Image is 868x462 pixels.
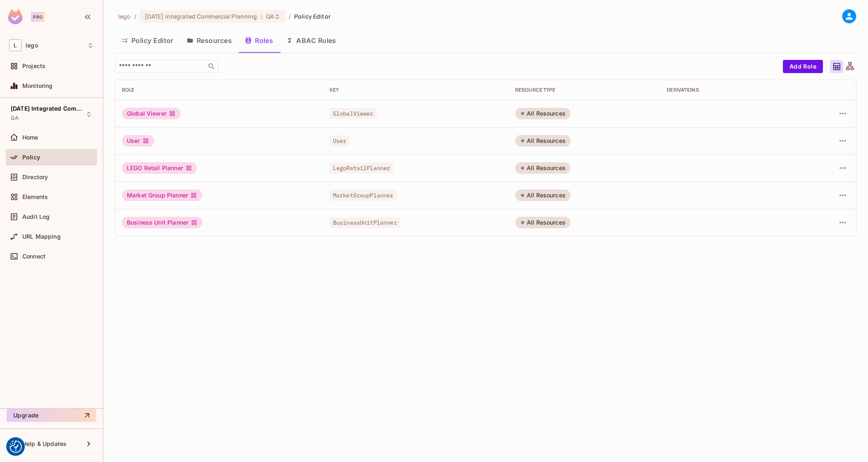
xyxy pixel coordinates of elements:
[515,87,654,93] div: RESOURCE TYPE
[515,217,571,228] div: All Resources
[289,12,291,20] li: /
[122,162,197,174] div: LEGO Retail Planner
[9,39,21,51] span: L
[515,135,571,147] div: All Resources
[22,83,53,89] span: Monitoring
[22,441,67,447] span: Help & Updates
[22,174,48,180] span: Directory
[11,115,19,121] span: QA
[180,30,238,51] button: Resources
[22,213,50,220] span: Audit Log
[22,63,45,69] span: Projects
[330,135,350,146] span: User
[31,12,45,22] div: Pro
[115,30,180,51] button: Policy Editor
[122,108,181,119] div: Global Viewer
[122,217,202,228] div: Business Unit Planner
[280,30,343,51] button: ABAC Rules
[783,60,823,73] button: Add Role
[515,108,571,119] div: All Resources
[11,105,85,112] span: [DATE] Integrated Commercial Planning
[22,134,38,141] span: Home
[330,217,400,228] span: BusinessUnitPlanner
[134,12,136,20] li: /
[145,12,257,20] span: [DATE] Integrated Commercial Planning
[330,87,502,93] div: Key
[667,87,791,93] div: Derivations
[515,190,571,201] div: All Resources
[22,194,48,200] span: Elements
[8,9,23,24] img: SReyMgAAAABJRU5ErkJggg==
[515,162,571,174] div: All Resources
[330,163,394,173] span: LegoRetailPlanner
[238,30,280,51] button: Roles
[330,190,397,201] span: MarketGroupPlanner
[266,12,274,20] span: QA
[118,12,131,20] span: the active workspace
[260,13,263,20] span: :
[22,154,40,161] span: Policy
[7,409,96,422] button: Upgrade
[330,108,377,119] span: GlobalViewer
[22,233,61,240] span: URL Mapping
[122,135,154,147] div: User
[10,441,22,453] img: Revisit consent button
[122,87,316,93] div: Role
[294,12,331,20] span: Policy Editor
[122,190,202,201] div: Market Group Planner
[26,42,38,49] span: Workspace: lego
[10,441,22,453] button: Consent Preferences
[22,253,45,260] span: Connect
